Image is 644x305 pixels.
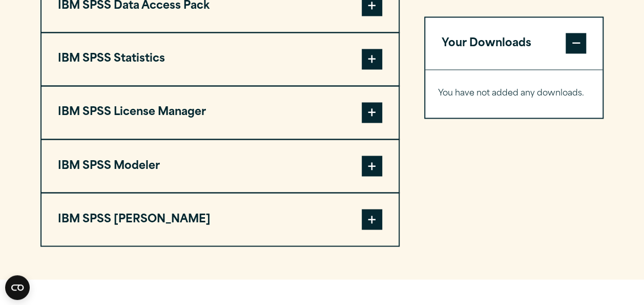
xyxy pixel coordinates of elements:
[41,86,399,139] button: IBM SPSS License Manager
[41,33,399,85] button: IBM SPSS Statistics
[41,193,399,245] button: IBM SPSS [PERSON_NAME]
[438,87,590,102] p: You have not added any downloads.
[41,140,399,192] button: IBM SPSS Modeler
[5,275,30,300] button: Open CMP widget
[425,17,603,70] button: Your Downloads
[425,70,603,118] div: Your Downloads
